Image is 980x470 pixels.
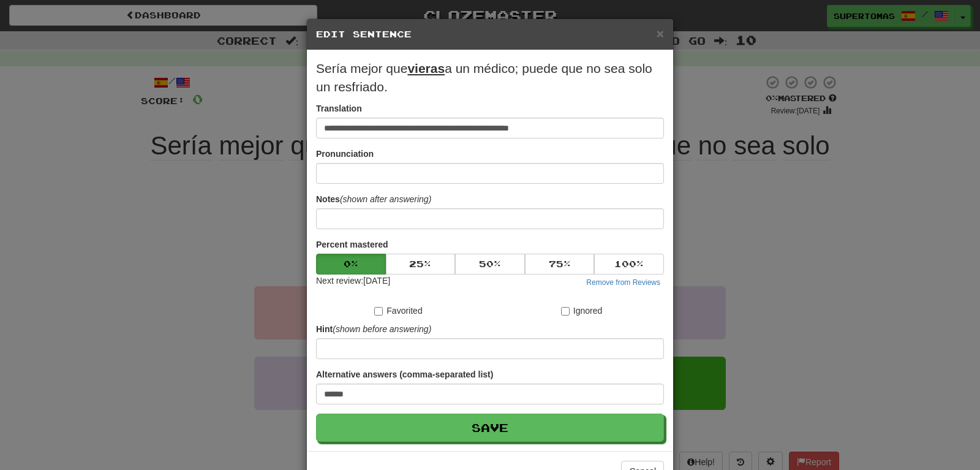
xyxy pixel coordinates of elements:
button: 75% [525,254,595,275]
input: Ignored [561,307,570,316]
input: Favorited [374,307,383,316]
button: Save [316,414,664,442]
label: Notes [316,193,431,205]
label: Hint [316,323,431,335]
div: Percent mastered [316,254,664,275]
label: Ignored [561,305,602,317]
button: 0% [316,254,386,275]
div: Next review: [DATE] [316,275,390,289]
button: Close [657,27,664,40]
h5: Edit Sentence [316,28,664,40]
label: Pronunciation [316,148,374,160]
button: 50% [455,254,525,275]
span: × [657,26,664,40]
label: Alternative answers (comma-separated list) [316,368,493,381]
em: (shown before answering) [333,324,431,334]
button: Remove from Reviews [582,276,664,289]
button: 25% [386,254,456,275]
label: Translation [316,102,362,115]
label: Favorited [374,305,422,317]
label: Percent mastered [316,238,388,251]
p: Sería mejor que a un médico; puede que no sea solo un resfriado. [316,59,664,96]
button: 100% [594,254,664,275]
em: (shown after answering) [340,194,431,204]
u: vieras [407,61,445,75]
